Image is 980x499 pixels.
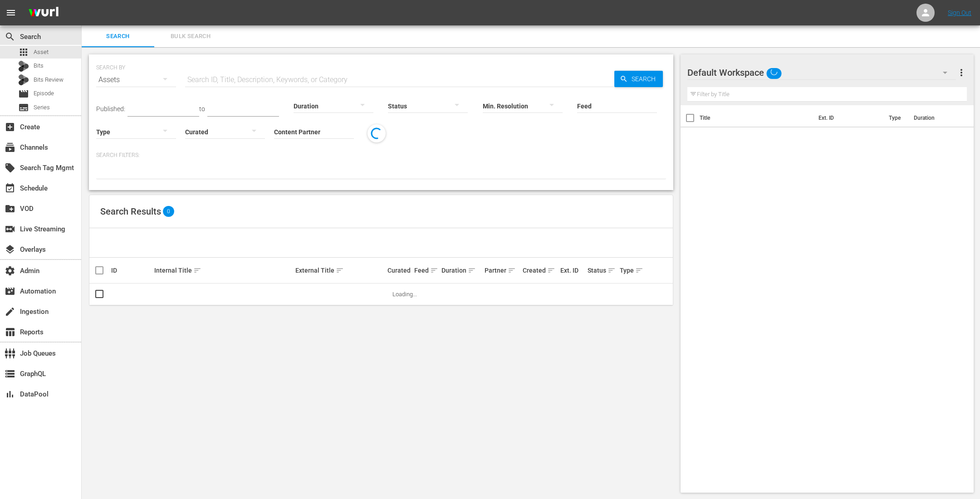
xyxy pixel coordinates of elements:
[5,327,15,338] span: Reports
[560,267,585,274] div: Ext. ID
[430,266,438,274] span: sort
[948,9,971,16] a: Sign Out
[614,71,663,87] button: Search
[883,105,908,131] th: Type
[18,74,29,85] div: Bits Review
[392,291,417,298] span: Loading...
[336,266,344,274] span: sort
[523,265,558,276] div: Created
[160,31,221,42] span: Bulk Search
[5,368,15,379] span: GraphQL
[508,266,516,274] span: sort
[620,265,639,276] div: Type
[5,203,15,214] span: VOD
[5,31,15,42] span: Search
[485,265,520,276] div: Partner
[468,266,476,274] span: sort
[5,7,16,18] span: menu
[34,61,44,70] span: Bits
[5,286,15,297] span: Automation
[441,265,482,276] div: Duration
[908,105,963,131] th: Duration
[5,265,15,276] span: Admin
[34,48,49,57] span: Asset
[96,67,176,93] div: Assets
[18,61,29,72] div: Bits
[87,31,149,42] span: Search
[956,67,967,78] span: more_vert
[34,75,64,84] span: Bits Review
[687,60,956,85] div: Default Workspace
[96,105,125,113] span: Published:
[5,389,15,400] span: DataPool
[34,103,50,112] span: Series
[154,265,292,276] div: Internal Title
[5,142,15,153] span: Channels
[96,152,666,159] p: Search Filters:
[628,71,663,87] span: Search
[956,62,967,83] button: more_vert
[414,265,439,276] div: Feed
[22,2,65,24] img: ans4CAIJ8jUAAAAAAAAAAAAAAAAAAAAAAAAgQb4GAAAAAAAAAAAAAAAAAAAAAAAAJMjXAAAAAAAAAAAAAAAAAAAAAAAAgAT5G...
[608,266,616,274] span: sort
[100,206,161,217] span: Search Results
[295,265,385,276] div: External Title
[18,47,29,58] span: Asset
[5,224,15,235] span: Live Streaming
[199,105,205,113] span: to
[5,306,15,317] span: Ingestion
[18,102,29,113] span: Series
[547,266,555,274] span: sort
[635,266,643,274] span: sort
[193,266,201,274] span: sort
[5,348,15,359] span: Job Queues
[18,88,29,99] span: Episode
[5,183,15,194] span: Schedule
[5,122,15,132] span: Create
[387,267,412,274] div: Curated
[588,265,617,276] div: Status
[5,162,15,173] span: Search Tag Mgmt
[813,105,883,131] th: Ext. ID
[5,244,15,255] span: Overlays
[111,267,152,274] div: ID
[34,89,54,98] span: Episode
[700,105,813,131] th: Title
[163,206,174,217] span: 0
